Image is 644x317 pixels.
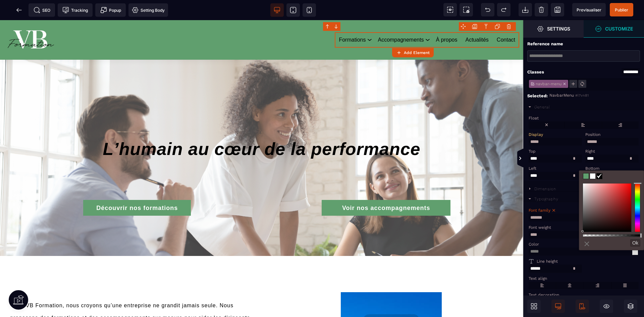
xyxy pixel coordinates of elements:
[547,26,570,31] strong: Settings
[529,242,539,247] span: Color
[62,7,88,13] span: Tracking
[596,173,602,179] span: rgb(0, 0, 0)
[572,3,606,16] span: Preview
[436,15,457,24] a: À propos
[529,166,536,171] span: Left
[529,225,551,230] span: Font weight
[443,3,457,16] span: View components
[600,300,613,313] span: Hide/Show Block
[132,7,165,13] span: Setting Body
[339,15,366,24] a: Formations
[585,149,595,154] span: Right
[535,82,562,86] span: navbar-menu
[624,300,637,313] span: Open Layers
[529,208,550,213] span: Font family
[83,180,191,196] button: Découvrir nos formations
[527,93,549,99] div: Selected:
[534,105,550,109] div: General
[527,300,541,313] span: Open Blocks
[378,15,424,24] a: Accompagnements
[534,197,558,201] div: Typography
[153,282,218,288] span: ne grandit jamais seule.
[529,132,543,137] span: Display
[404,50,430,55] strong: Add Element
[100,7,121,13] span: Popup
[322,180,450,196] button: Voir nos accompagnements
[551,300,565,313] span: Desktop Only
[576,300,589,313] span: Mobile Only
[460,3,473,16] span: Screenshot
[529,116,539,120] span: Float
[615,7,628,12] span: Publier
[152,295,250,301] span: sur mesure pour aider les dirigeants
[549,93,574,98] span: NavbarMenu
[10,282,64,288] span: Chez VB Formation,
[82,295,151,301] span: et des accompagnements
[103,119,420,139] span: L’humain au cœur de la performance
[529,276,547,281] span: Text align
[577,7,601,12] span: Previsualiser
[527,69,544,75] div: Classes
[66,282,151,288] span: nous croyons qu’une entreprise
[529,293,559,297] span: Text decoration
[583,173,589,179] span: rgb(96, 159, 110)
[523,20,584,38] span: Settings
[575,93,589,98] span: #i7vn81
[6,3,56,37] img: 86a4aa658127570b91344bfc39bbf4eb_Blanc_sur_fond_vert.png
[497,15,515,24] a: Contact
[590,173,596,179] span: rgb(255, 255, 255)
[583,238,591,249] a: ⨯
[392,48,434,57] button: Add Element
[630,239,640,247] button: Ok
[537,259,558,264] span: Line height
[585,132,600,137] span: Position
[585,166,599,171] span: Bottom
[529,149,536,154] span: Top
[605,26,633,31] strong: Customize
[584,20,644,38] span: Open Style Manager
[534,187,556,191] div: Dimension
[527,41,563,47] p: Reference name
[465,15,488,24] a: Actualités
[34,7,50,13] span: SEO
